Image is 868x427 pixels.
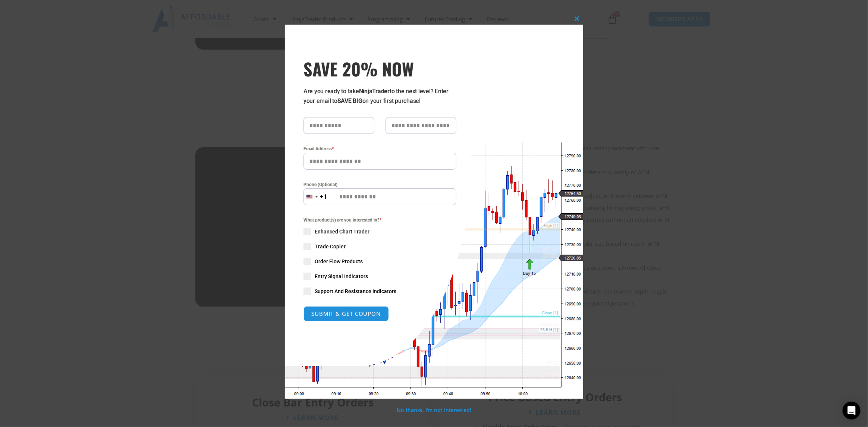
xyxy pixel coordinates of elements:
h3: SAVE 20% NOW [304,58,456,79]
label: Enhanced Chart Trader [304,228,456,235]
p: Are you ready to take to the next level? Enter your email to on your first purchase! [304,87,456,106]
span: Support And Resistance Indicators [315,288,396,295]
strong: NinjaTrader [359,88,390,95]
label: Entry Signal Indicators [304,273,456,280]
label: Support And Resistance Indicators [304,288,456,295]
label: Trade Copier [304,243,456,250]
label: Email Address [304,145,456,153]
span: Trade Copier [315,243,346,250]
span: Order Flow Products [315,258,363,265]
div: Open Intercom Messenger [843,402,861,420]
span: Entry Signal Indicators [315,273,368,280]
span: What product(s) are you interested in? [304,216,456,224]
strong: SAVE BIG [337,97,362,104]
span: Enhanced Chart Trader [315,228,369,235]
a: No thanks, I’m not interested! [397,406,471,414]
label: Order Flow Products [304,258,456,265]
div: +1 [320,192,327,202]
button: Selected country [304,188,327,205]
label: Phone (Optional) [304,181,456,188]
button: SUBMIT & GET COUPON [304,306,389,321]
